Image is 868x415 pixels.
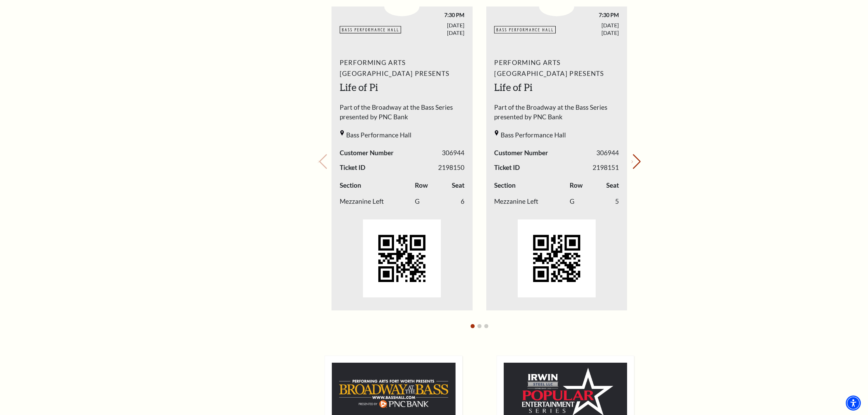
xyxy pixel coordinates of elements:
span: Performing Arts [GEOGRAPHIC_DATA] Presents [494,57,619,79]
td: Mezzanine Left [494,193,570,210]
td: G [570,193,597,210]
span: 2198151 [593,163,619,173]
label: Section [340,180,361,190]
button: Next slide [632,154,641,169]
span: Bass Performance Hall [346,130,411,140]
span: 2198150 [438,163,464,173]
h2: Life of Pi [340,81,464,94]
label: Row [415,180,428,190]
label: Section [494,180,516,190]
div: Accessibility Menu [846,396,861,411]
label: Row [570,180,583,190]
span: Ticket ID [340,163,365,173]
span: Customer Number [340,148,394,158]
span: Performing Arts [GEOGRAPHIC_DATA] Presents [340,57,464,79]
span: 7:30 PM [402,11,464,18]
span: [DATE] [DATE] [402,22,464,36]
td: 5 [597,193,619,210]
td: Mezzanine Left [340,193,415,210]
span: 306944 [442,148,464,158]
span: Part of the Broadway at the Bass Series presented by PNC Bank [340,103,464,125]
button: Previous slide [318,154,327,169]
button: Go to slide 3 [484,324,488,328]
label: Seat [452,180,464,190]
span: 7:30 PM [557,11,619,18]
label: Seat [606,180,619,190]
button: Go to slide 1 [471,324,475,328]
span: 306944 [596,148,619,158]
h2: Life of Pi [494,81,619,94]
td: G [415,193,443,210]
td: 6 [443,193,464,210]
span: [DATE] [DATE] [557,22,619,36]
button: Go to slide 2 [477,324,482,328]
span: Customer Number [494,148,548,158]
span: Bass Performance Hall [501,130,566,140]
span: Ticket ID [494,163,520,173]
span: Part of the Broadway at the Bass Series presented by PNC Bank [494,103,619,125]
